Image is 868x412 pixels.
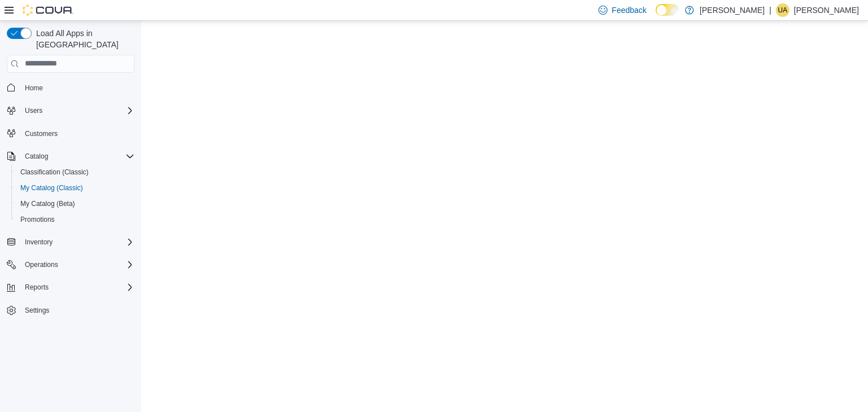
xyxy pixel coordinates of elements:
span: Users [20,104,134,117]
button: Reports [2,279,139,295]
nav: Complex example [7,75,134,348]
span: Classification (Classic) [16,165,134,179]
button: Catalog [20,150,53,163]
span: Dark Mode [656,16,656,16]
button: Catalog [2,148,139,164]
span: Home [20,81,134,95]
button: Operations [20,258,63,271]
span: Promotions [16,213,134,226]
a: Customers [20,127,62,141]
p: | [769,3,771,17]
span: My Catalog (Beta) [16,197,134,211]
button: Operations [2,257,139,273]
span: My Catalog (Classic) [20,183,83,192]
a: My Catalog (Classic) [16,181,88,195]
button: Home [2,80,139,96]
p: [PERSON_NAME] [794,3,859,17]
button: Reports [20,280,53,294]
button: Promotions [11,212,139,227]
input: Dark Mode [656,4,679,16]
span: Catalog [25,152,48,161]
span: Inventory [20,235,134,249]
span: My Catalog (Beta) [20,199,75,208]
span: Inventory [25,238,53,247]
span: Classification (Classic) [20,168,89,177]
button: Users [20,104,47,117]
span: Catalog [20,150,134,163]
span: Operations [20,258,134,271]
span: Settings [20,303,134,317]
p: [PERSON_NAME] [700,3,765,17]
a: Promotions [16,213,59,226]
span: Reports [25,283,49,292]
a: My Catalog (Beta) [16,197,80,211]
button: Settings [2,302,139,318]
button: Inventory [20,235,57,249]
a: Home [20,81,47,95]
span: Load All Apps in [GEOGRAPHIC_DATA] [32,28,134,50]
span: Users [25,106,42,115]
span: Operations [25,260,58,269]
button: Classification (Classic) [11,164,139,180]
button: My Catalog (Beta) [11,196,139,212]
span: My Catalog (Classic) [16,181,134,195]
span: Feedback [612,5,646,16]
button: Users [2,103,139,119]
button: Customers [2,125,139,142]
span: Customers [20,126,134,141]
span: Reports [20,280,134,294]
div: Usama Alhassani [776,3,789,17]
span: Settings [25,306,49,315]
a: Settings [20,304,54,317]
span: Customers [25,129,58,138]
button: Inventory [2,234,139,250]
img: Cova [23,5,73,16]
button: My Catalog (Classic) [11,180,139,196]
span: UA [778,3,788,17]
a: Classification (Classic) [16,165,93,179]
span: Promotions [20,215,55,224]
span: Home [25,84,43,93]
